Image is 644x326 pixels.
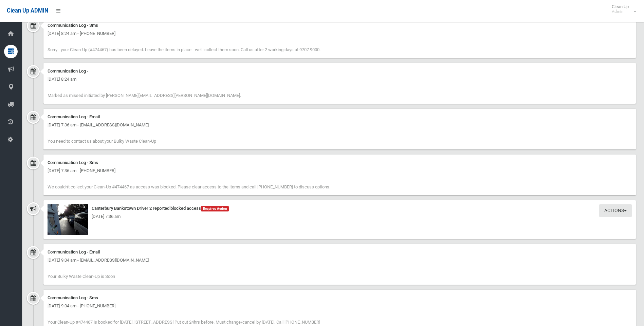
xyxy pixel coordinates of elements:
div: [DATE] 7:36 am [48,212,632,221]
div: [DATE] 7:36 am - [PHONE_NUMBER] [48,167,632,175]
span: Clean Up [608,4,636,14]
div: Canterbury Bankstown Driver 2 reported blocked access [48,204,632,212]
span: Clean Up ADMIN [7,7,48,14]
div: Communication Log - Sms [48,294,632,302]
div: [DATE] 9:04 am - [PHONE_NUMBER] [48,302,632,310]
span: Requires Action [201,206,229,211]
div: Communication Log - [48,67,632,75]
small: Admin [612,9,629,14]
div: [DATE] 8:24 am - [PHONE_NUMBER] [48,29,632,38]
div: Communication Log - Email [48,113,632,121]
div: [DATE] 9:04 am - [EMAIL_ADDRESS][DOMAIN_NAME] [48,256,632,264]
div: Communication Log - Sms [48,21,632,29]
span: Your Clean-Up #474467 is booked for [DATE]. [STREET_ADDRESS] Put out 24hrs before. Must change/ca... [48,320,320,325]
div: [DATE] 7:36 am - [EMAIL_ADDRESS][DOMAIN_NAME] [48,121,632,129]
span: Sorry - your Clean-Up (#474467) has been delayed. Leave the items in place - we'll collect them s... [48,47,320,52]
img: 2025-08-1507.35.43191651503160060628.jpg [48,204,88,235]
div: [DATE] 8:24 am [48,75,632,83]
span: You need to contact us about your Bulky Waste Clean-Up [48,139,156,144]
span: Marked as missed initiated by [PERSON_NAME][EMAIL_ADDRESS][PERSON_NAME][DOMAIN_NAME]. [48,93,241,98]
span: Your Bulky Waste Clean-Up is Soon [48,274,115,279]
div: Communication Log - Email [48,248,632,256]
button: Actions [599,204,632,217]
span: We couldn't collect your Clean-Up #474467 as access was blocked. Please clear access to the items... [48,184,330,189]
div: Communication Log - Sms [48,159,632,167]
